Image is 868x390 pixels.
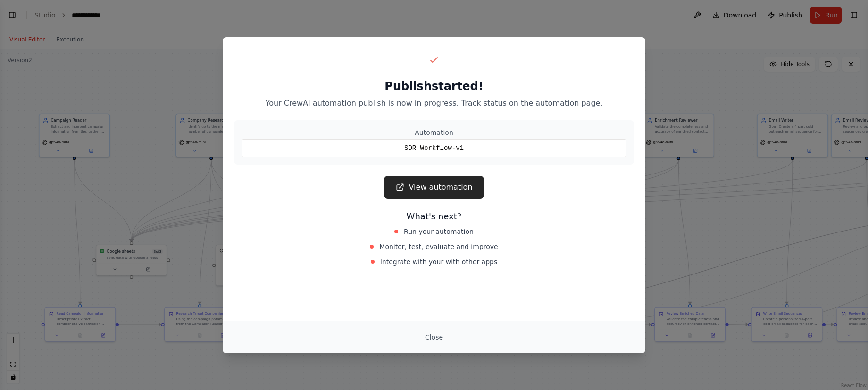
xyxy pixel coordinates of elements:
h2: Publish started! [234,79,634,94]
h3: What's next? [234,210,634,223]
div: SDR Workflow-v1 [242,139,626,157]
a: View automation [384,176,484,199]
span: Run your automation [404,227,474,236]
div: Automation [242,128,626,137]
span: Monitor, test, evaluate and improve [379,242,498,251]
p: Your CrewAI automation publish is now in progress. Track status on the automation page. [234,98,634,109]
button: Close [417,329,451,346]
span: Integrate with your with other apps [380,257,498,266]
